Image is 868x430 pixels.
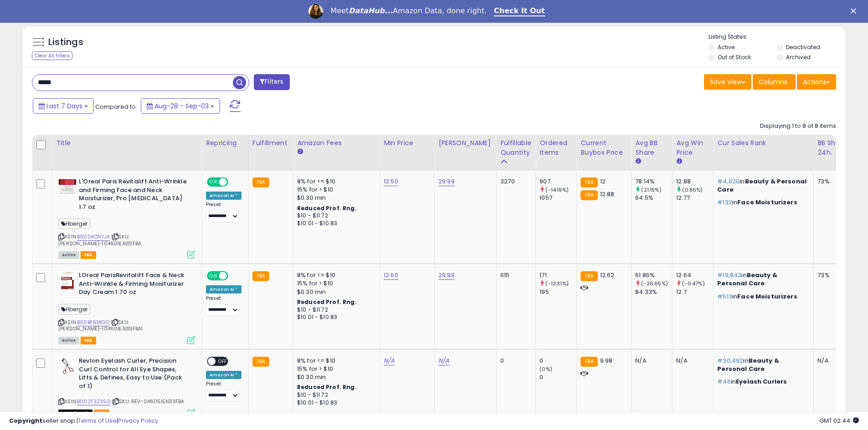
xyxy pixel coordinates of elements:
div: $10.01 - $10.83 [297,314,373,321]
a: B002F3Z3SO [77,398,110,405]
span: | SKU: REV-04605|EA|1|1|FBA [112,398,185,405]
a: B00BFB3KGO [77,319,109,326]
label: Deactivated [786,43,820,51]
img: 41n9LjEfyIL._SL40_.jpg [58,357,77,375]
div: Preset: [206,202,241,222]
div: Amazon Fees [297,138,376,148]
div: Fulfillable Quantity [500,138,532,157]
div: Meet Amazon Data, done right. [330,6,487,15]
span: Beauty & Personal Care [717,356,779,373]
small: FBA [252,271,269,281]
div: Displaying 1 to 8 of 8 items [760,122,836,131]
p: in [717,357,806,373]
p: Listing States: [709,33,845,41]
div: $10.01 - $10.83 [297,399,373,407]
small: Avg Win Price. [676,157,682,166]
button: Save View [704,74,751,90]
div: Current Buybox Price [580,138,627,157]
a: Privacy Policy [118,416,158,425]
span: ON [208,272,219,280]
div: $10 - $11.72 [297,212,373,220]
div: Title [56,138,198,148]
label: Archived [786,53,811,61]
b: Reduced Prof. Rng. [297,383,357,391]
div: 84.33% [635,288,672,296]
label: Out of Stock [718,53,751,61]
a: B000KONYJK [77,233,110,241]
small: FBA [252,177,269,187]
div: [PERSON_NAME] [438,138,493,148]
small: (-12.31%) [545,280,568,287]
div: 907 [539,177,576,186]
span: Beauty & Personal Care [717,177,806,194]
span: #132 [717,198,732,207]
h5: Listings [48,36,83,49]
div: 615 [500,271,529,279]
div: Preset: [206,295,241,316]
span: Hberger [58,304,90,314]
span: 12.62 [600,271,615,279]
a: Check It Out [494,6,545,16]
span: | SKU: [PERSON_NAME]-10460|EA|1|1|FBA [58,233,141,247]
span: Face Moisturizers [737,198,797,207]
small: FBA [580,357,597,367]
div: 15% for > $10 [297,365,373,373]
p: in [717,177,806,194]
span: #4,620 [717,177,740,186]
span: All listings currently available for purchase on Amazon [58,337,79,344]
span: #19,843 [717,271,741,279]
span: | SKU: [PERSON_NAME]-10460|EA|1|1|FBA1 [58,319,143,332]
p: in [717,271,806,288]
b: Revlon Eyelash Curler, Precision Curl Control for All Eye Shapes, Lifts & Defines, Easy to Use (P... [79,357,190,393]
a: 29.99 [438,177,455,186]
span: 12.88 [600,190,615,198]
div: N/A [676,357,706,365]
b: Reduced Prof. Rng. [297,204,357,212]
small: (21.15%) [641,186,661,193]
div: Preset: [206,381,241,401]
a: N/A [438,356,449,365]
img: 41Ty9lKwUfL._SL40_.jpg [58,177,77,196]
div: 15% for > $10 [297,279,373,288]
div: $0.30 min [297,288,373,296]
b: LOreal ParisRevitalift Face & Neck Anti-Wrinkle & Firming Moisturizer Day Cream 1.70 oz [79,271,190,299]
div: 195 [539,288,576,296]
p: in [717,293,806,301]
div: ASIN: [58,177,195,258]
div: 12.7 [676,288,713,296]
small: FBA [580,190,597,200]
div: 1057 [539,194,576,202]
small: Amazon Fees. [297,148,303,156]
small: (-26.65%) [641,280,668,287]
div: Repricing [206,138,245,148]
span: 2025-09-11 02:44 GMT [819,416,859,425]
div: N/A [635,357,665,365]
div: Fulfillment [252,138,289,148]
span: Last 7 Days [46,101,82,111]
div: 78.14% [635,177,672,186]
div: $0.30 min [297,373,373,381]
strong: Copyright [9,416,42,425]
div: 8% for <= $10 [297,271,373,279]
span: FBA [81,251,96,259]
span: 12 [600,177,606,186]
small: (0%) [539,365,552,373]
span: Compared to: [95,102,137,111]
small: (-14.19%) [545,186,568,193]
div: 12.88 [676,177,713,186]
button: Aug-28 - Sep-03 [141,98,220,114]
a: 29.99 [438,271,455,280]
span: Columns [759,77,787,86]
div: $10 - $11.72 [297,306,373,314]
div: Min Price [384,138,431,148]
div: Avg BB Share [635,138,668,157]
button: Actions [797,74,836,90]
button: Last 7 Days [33,98,94,114]
div: 0 [539,373,576,381]
span: #30,492 [717,356,743,365]
small: Avg BB Share. [635,157,641,166]
div: $10.01 - $10.83 [297,220,373,228]
div: N/A [817,357,847,365]
small: (0.86%) [682,186,703,193]
span: 9.98 [600,356,613,365]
